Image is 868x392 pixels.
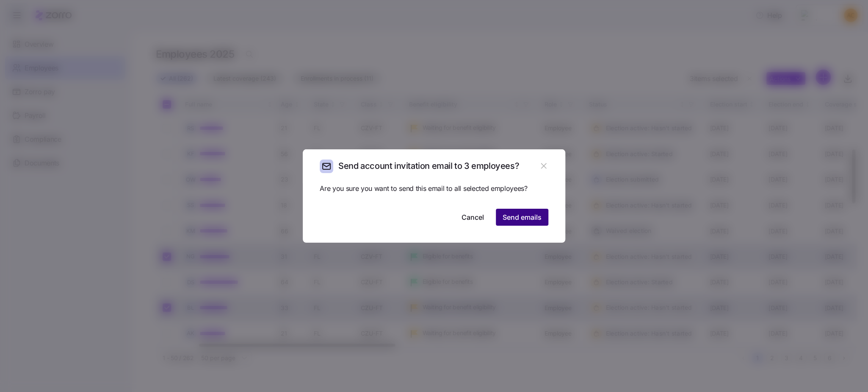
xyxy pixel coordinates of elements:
[320,183,548,194] span: Are you sure you want to send this email to all selected employees?
[455,209,491,226] button: Cancel
[503,212,542,222] span: Send emails
[496,209,548,226] button: Send emails
[338,160,519,172] h2: Send account invitation email to 3 employees?
[462,212,484,222] span: Cancel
